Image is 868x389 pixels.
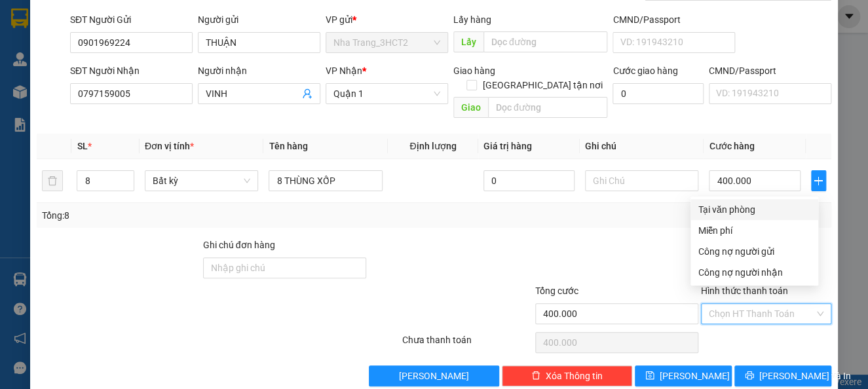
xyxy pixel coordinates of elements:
span: delete [531,371,540,381]
span: Cước hàng [709,141,754,151]
span: printer [745,371,754,381]
span: Nha Trang_3HCT2 [333,33,440,52]
span: [PERSON_NAME] [660,369,730,383]
span: Quận 1 [333,84,440,103]
span: [GEOGRAPHIC_DATA] tận nơi [477,78,607,92]
span: save [645,371,654,381]
button: printer[PERSON_NAME] và In [734,365,831,386]
label: Cước giao hàng [613,65,677,76]
span: Đơn vị tính [145,141,194,151]
div: Cước gửi hàng sẽ được ghi vào công nợ của người gửi [690,241,818,262]
span: Giá trị hàng [483,141,532,151]
span: Lấy [453,31,483,52]
span: Giao [453,97,488,118]
div: VP gửi [326,12,448,27]
div: Công nợ người nhận [698,265,810,280]
span: VP Nhận [326,65,362,76]
button: delete [42,170,63,191]
span: Bất kỳ [153,171,251,191]
div: Chưa thanh toán [401,333,534,356]
input: 0 [483,170,575,191]
span: Tên hàng [269,141,307,151]
div: Miễn phí [698,223,810,238]
div: SĐT Người Gửi [70,12,193,27]
div: Cước gửi hàng sẽ được ghi vào công nợ của người nhận [690,262,818,283]
input: Cước giao hàng [613,83,703,104]
button: deleteXóa Thông tin [502,365,632,386]
input: Dọc đường [483,31,608,52]
input: Dọc đường [488,97,608,118]
span: [PERSON_NAME] [399,369,469,383]
div: Người nhận [198,64,320,78]
th: Ghi chú [580,134,704,159]
label: Hình thức thanh toán [701,286,788,296]
span: Xóa Thông tin [546,369,603,383]
input: Ghi chú đơn hàng [203,257,366,278]
div: CMND/Passport [709,64,831,78]
button: [PERSON_NAME] [369,365,499,386]
div: SĐT Người Nhận [70,64,193,78]
span: Lấy hàng [453,14,491,25]
div: Người gửi [198,12,320,27]
div: Tổng: 8 [42,208,336,223]
span: Tổng cước [535,286,578,296]
div: Công nợ người gửi [698,244,810,259]
span: user-add [302,88,312,99]
span: Giao hàng [453,65,495,76]
input: Ghi Chú [585,170,699,191]
label: Ghi chú đơn hàng [203,240,275,250]
button: save[PERSON_NAME] [635,365,732,386]
span: Định lượng [409,141,456,151]
div: Tại văn phòng [698,202,810,217]
span: SL [77,141,87,151]
button: plus [811,170,826,191]
span: plus [812,176,825,186]
input: VD: Bàn, Ghế [269,170,383,191]
div: CMND/Passport [613,12,735,27]
span: [PERSON_NAME] và In [759,369,851,383]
